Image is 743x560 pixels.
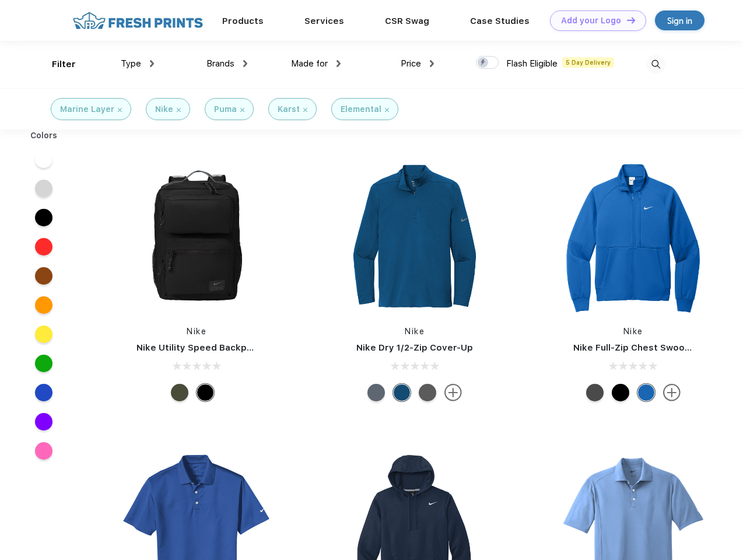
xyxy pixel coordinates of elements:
div: Gym Blue [393,384,411,401]
a: Nike Utility Speed Backpack [136,342,262,353]
span: Price [401,58,421,69]
a: Nike [187,327,206,336]
a: Products [222,16,264,26]
img: filter_cancel.svg [385,108,389,112]
img: filter_cancel.svg [303,108,307,112]
img: func=resize&h=266 [119,159,274,314]
img: dropdown.png [430,60,434,67]
div: Anthracite [586,384,604,401]
img: filter_cancel.svg [118,108,122,112]
img: func=resize&h=266 [337,159,492,314]
img: DT [627,17,635,23]
a: Nike Full-Zip Chest Swoosh Jacket [573,342,728,353]
span: 5 Day Delivery [562,57,614,68]
img: dropdown.png [243,60,247,67]
div: Elemental [341,103,381,116]
a: Services [304,16,344,26]
img: filter_cancel.svg [177,108,181,112]
a: Nike [405,327,425,336]
div: Nike [155,103,173,116]
div: Cargo Khaki [171,384,188,401]
div: Black [197,384,214,401]
a: Sign in [655,10,705,30]
div: Black Heather [419,384,436,401]
img: func=resize&h=266 [556,159,711,314]
img: more.svg [444,384,462,401]
a: CSR Swag [385,16,429,26]
img: dropdown.png [150,60,154,67]
div: Navy Heather [367,384,385,401]
div: Marine Layer [60,103,114,116]
img: more.svg [663,384,681,401]
div: Colors [22,129,66,142]
a: Nike [623,327,643,336]
div: Black [612,384,629,401]
span: Type [121,58,141,69]
span: Brands [206,58,234,69]
div: Filter [52,58,76,71]
img: filter_cancel.svg [240,108,244,112]
span: Made for [291,58,328,69]
img: fo%20logo%202.webp [69,10,206,31]
div: Karst [278,103,300,116]
img: desktop_search.svg [646,55,665,74]
div: Royal [637,384,655,401]
div: Sign in [667,14,692,27]
span: Flash Eligible [506,58,558,69]
img: dropdown.png [337,60,341,67]
div: Add your Logo [561,16,621,26]
div: Puma [214,103,237,116]
a: Nike Dry 1/2-Zip Cover-Up [356,342,473,353]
